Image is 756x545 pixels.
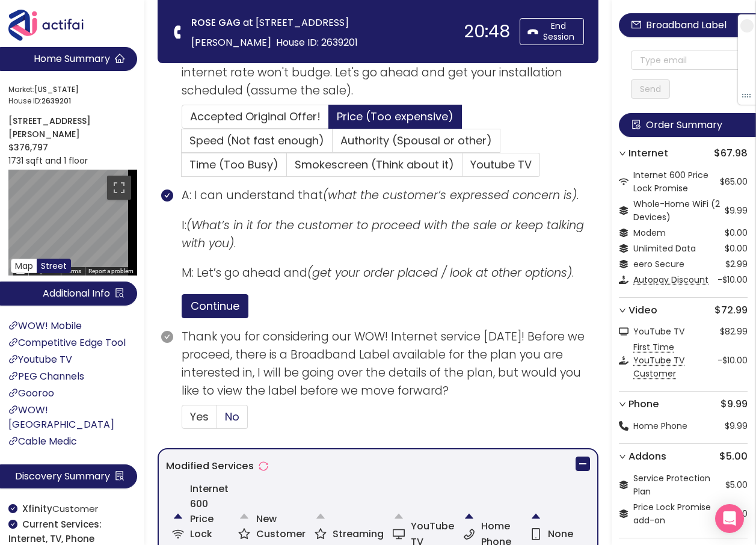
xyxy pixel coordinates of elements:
[631,79,670,99] button: Send
[619,141,748,166] div: Internet$67.98
[628,449,666,464] strong: Addons
[8,170,137,276] div: Map
[8,436,18,446] span: link
[628,449,748,464] h3: $5.00
[34,84,79,94] strong: [US_STATE]
[619,113,756,137] button: Order Summary
[64,268,81,274] a: Terms (opens in new tab)
[8,405,18,414] span: link
[619,150,626,157] span: right
[340,133,492,148] span: Authority (Spousal or other)
[633,169,708,194] span: Internet 600 Price Lock Promise
[22,502,52,515] b: Xfinity
[720,325,748,338] span: $82.99
[633,341,684,380] span: First Time YouTube TV Customer
[633,227,666,239] span: Modem
[8,434,77,448] a: Cable Medic
[530,528,542,540] span: mobile
[107,176,131,200] button: Toggle fullscreen view
[715,504,744,533] div: Open Intercom Messenger
[720,175,748,188] span: $65.00
[191,16,241,29] strong: ROSE GAG
[8,518,102,545] b: Current Services
[725,204,748,217] span: $9.99
[633,242,696,254] span: Unlimited Data
[8,154,137,167] p: 1731 sqft and 1 floor
[628,303,748,318] h3: $72.99
[8,354,18,364] span: link
[619,401,626,408] span: right
[8,388,18,398] span: link
[307,265,572,281] i: (get your order placed / look at other options)
[718,354,748,367] span: -$10.00
[22,502,98,515] span: Customer
[633,258,684,270] span: eero Secure
[190,409,209,424] span: Yes
[628,396,659,412] strong: Phone
[725,226,748,239] span: $0.00
[88,268,134,274] a: Report a problem
[172,26,185,38] span: phone
[295,157,454,172] span: Smokescreen (Think about it)
[8,10,95,41] img: Actifai Logo
[633,501,711,526] span: Price Lock Promise add-on
[725,478,748,491] span: $5.00
[8,353,72,366] a: Youtube TV
[161,331,173,343] span: check-circle
[463,528,475,540] span: phone
[15,260,33,272] span: Map
[520,18,584,45] button: End Session
[628,146,748,161] h3: $67.98
[628,303,657,318] strong: Video
[619,298,748,323] div: Video$72.99
[337,109,453,124] span: Price (Too expensive)
[8,84,134,96] span: Market:
[628,396,748,412] h3: $9.99
[8,336,126,349] a: Competitive Edge Tool
[182,294,248,318] button: Continue
[464,23,510,40] div: 20:48
[8,371,18,381] span: link
[8,319,82,333] a: WOW! Mobile
[8,337,18,347] span: link
[166,459,254,473] strong: Modified Services
[190,109,321,124] span: Accepted Original Offer!
[725,257,748,271] span: $2.99
[619,453,626,460] span: right
[393,528,405,540] span: desktop
[161,189,173,202] span: check-circle
[182,217,584,251] i: (What’s in it for the customer to proceed with the sale or keep talking with you)
[8,141,48,153] strong: $376,797
[619,444,748,469] div: Addons$5.00
[182,217,598,253] p: I: .
[619,392,748,417] div: Phone$9.99
[633,274,708,286] span: Autopay Discount
[619,13,756,37] button: Broadband Label
[725,242,748,255] span: $0.00
[548,526,573,541] span: None
[323,187,577,203] i: (what the customer’s expressed concern is)
[182,328,598,401] p: Thank you for considering our WOW! Internet service [DATE]! Before we proceed, there is a Broadba...
[8,170,137,276] div: Street View
[470,157,532,172] span: Youtube TV
[633,420,687,432] span: Home Phone
[182,264,598,282] p: M: Let’s go ahead and .
[718,273,748,286] span: -$10.00
[8,504,17,513] span: check-circle
[41,96,71,106] strong: 2639201
[619,307,626,314] span: right
[633,325,684,337] span: YouTube TV
[41,260,67,272] span: Street
[8,386,54,400] a: Gooroo
[633,472,710,497] span: Service Protection Plan
[8,520,17,529] span: check-circle
[191,16,349,49] span: at [STREET_ADDRESS][PERSON_NAME]
[633,198,720,223] span: Whole-Home WiFi (2 Devices)
[172,528,184,540] span: wifi
[8,321,18,330] span: link
[189,157,278,172] span: Time (Too Busy)
[8,369,84,383] a: PEG Channels
[8,403,114,431] a: WOW! [GEOGRAPHIC_DATA]
[8,115,91,140] strong: [STREET_ADDRESS][PERSON_NAME]
[628,146,668,161] strong: Internet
